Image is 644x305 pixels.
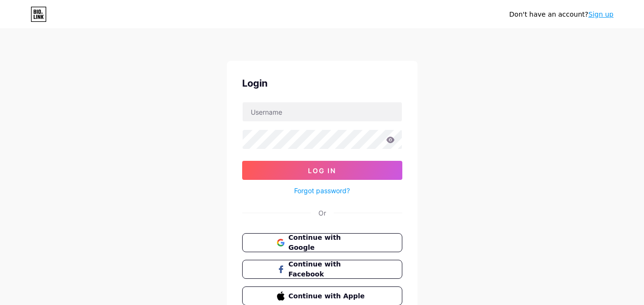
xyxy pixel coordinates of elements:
[588,10,613,18] a: Sign up
[242,76,402,90] div: Login
[288,259,367,279] span: Continue with Facebook
[242,161,402,180] button: Log In
[509,10,613,20] div: Don't have an account?
[288,233,367,253] span: Continue with Google
[242,260,402,279] button: Continue with Facebook
[242,233,402,252] button: Continue with Google
[243,102,402,121] input: Username
[288,291,367,301] span: Continue with Apple
[308,167,336,175] span: Log In
[294,186,350,196] a: Forgot password?
[318,208,326,218] div: Or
